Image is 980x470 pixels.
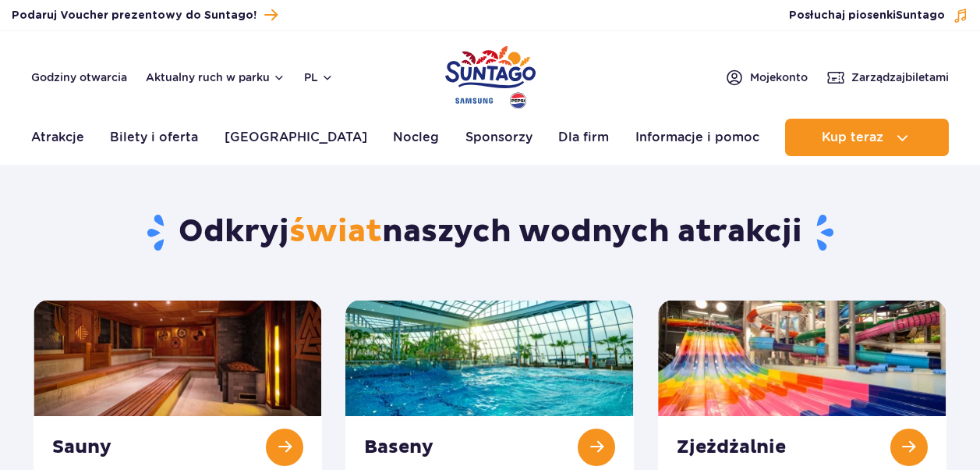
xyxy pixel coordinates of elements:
[225,119,367,156] a: [GEOGRAPHIC_DATA]
[789,8,945,23] span: Posłuchaj piosenki
[851,69,949,85] span: Zarządzaj biletami
[826,68,949,87] a: Zarządzajbiletami
[558,119,609,156] a: Dla firm
[146,71,285,84] button: Aktualny ruch w parku
[635,119,759,156] a: Informacje i pomoc
[289,212,382,251] span: świat
[465,119,532,156] a: Sponsorzy
[896,10,945,21] span: Suntago
[725,68,808,87] a: Mojekonto
[31,69,127,85] a: Godziny otwarcia
[789,8,968,23] button: Posłuchaj piosenkiSuntago
[12,5,278,26] a: Podaruj Voucher prezentowy do Suntago!
[12,8,256,23] span: Podaruj Voucher prezentowy do Suntago!
[393,119,439,156] a: Nocleg
[110,119,198,156] a: Bilety i oferta
[750,69,808,85] span: Moje konto
[785,119,949,156] button: Kup teraz
[445,39,536,111] a: Park of Poland
[304,69,334,85] button: pl
[31,119,84,156] a: Atrakcje
[34,212,946,253] h1: Odkryj naszych wodnych atrakcji
[822,130,883,144] span: Kup teraz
